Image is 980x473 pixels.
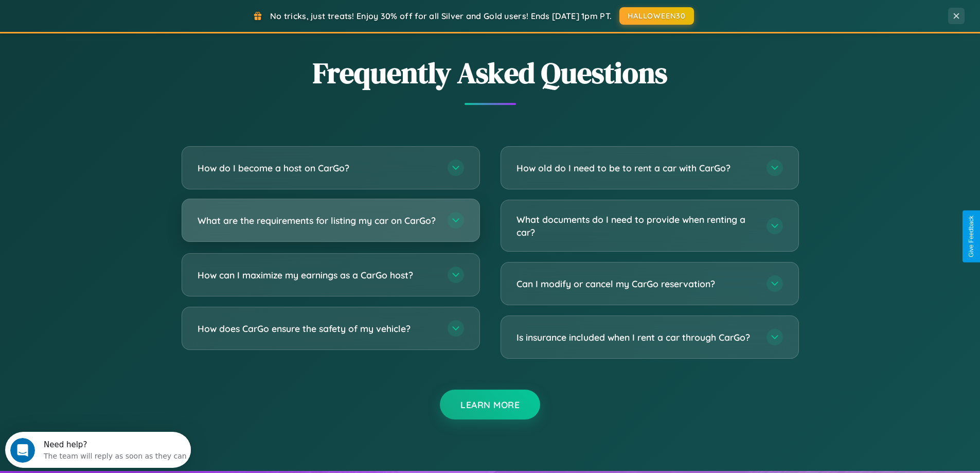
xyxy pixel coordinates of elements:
h3: How do I become a host on CarGo? [198,162,437,174]
button: Learn More [440,390,540,419]
div: Open Intercom Messenger [4,4,191,32]
iframe: Intercom live chat discovery launcher [5,432,191,468]
h3: Can I modify or cancel my CarGo reservation? [516,277,756,290]
div: Give Feedback [968,216,975,257]
h2: Frequently Asked Questions [182,53,799,93]
span: No tricks, just treats! Enjoy 30% off for all Silver and Gold users! Ends [DATE] 1pm PT. [270,11,612,21]
h3: How can I maximize my earnings as a CarGo host? [198,269,437,282]
h3: What documents do I need to provide when renting a car? [516,213,756,238]
h3: Is insurance included when I rent a car through CarGo? [516,331,756,344]
h3: How does CarGo ensure the safety of my vehicle? [198,322,437,335]
button: HALLOWEEN30 [619,7,694,25]
div: Need help? [39,9,182,17]
div: The team will reply as soon as they can [39,17,182,28]
h3: How old do I need to be to rent a car with CarGo? [516,162,756,174]
iframe: Intercom live chat [10,438,35,463]
h3: What are the requirements for listing my car on CarGo? [198,214,437,227]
